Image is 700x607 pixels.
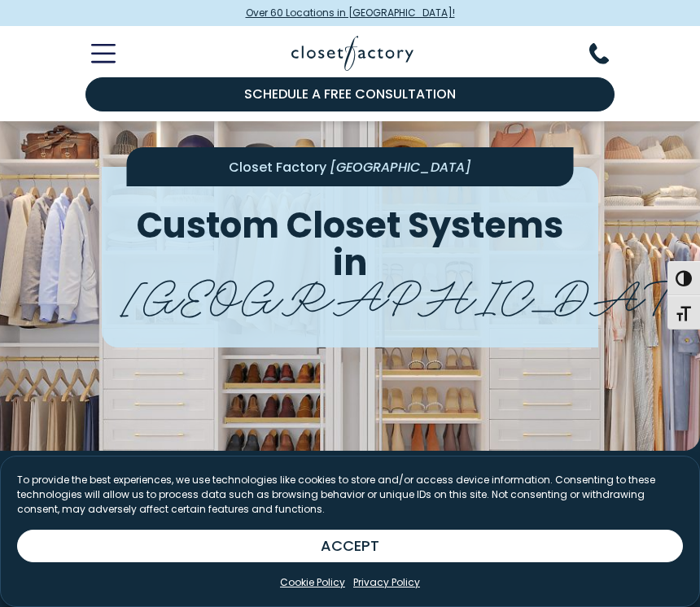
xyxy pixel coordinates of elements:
a: Schedule a Free Consultation [85,77,615,111]
span: Over 60 Locations in [GEOGRAPHIC_DATA]! [246,6,455,20]
button: Toggle Font size [667,295,700,330]
span: Custom Closet Systems in [137,201,563,286]
button: Toggle Mobile Menu [72,44,116,63]
a: Cookie Policy [280,575,345,590]
button: ACCEPT [17,530,683,562]
button: Phone Number [589,43,628,64]
a: Privacy Policy [353,575,420,590]
p: To provide the best experiences, we use technologies like cookies to store and/or access device i... [17,473,683,517]
img: Closet Factory Logo [291,36,413,71]
span: [GEOGRAPHIC_DATA] [330,158,471,177]
span: Closet Factory [229,158,326,177]
button: Toggle High Contrast [667,261,700,295]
